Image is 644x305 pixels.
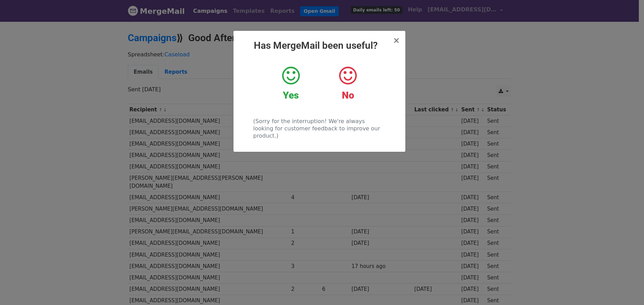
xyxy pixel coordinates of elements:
p: (Sorry for the interruption! We're always looking for customer feedback to improve our product.) [253,118,385,139]
h2: Has MergeMail been useful? [239,40,400,52]
span: × [393,36,400,45]
button: Close [393,36,400,45]
strong: Yes [283,90,299,101]
a: No [325,65,371,101]
a: Yes [268,65,314,101]
strong: No [342,90,354,101]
